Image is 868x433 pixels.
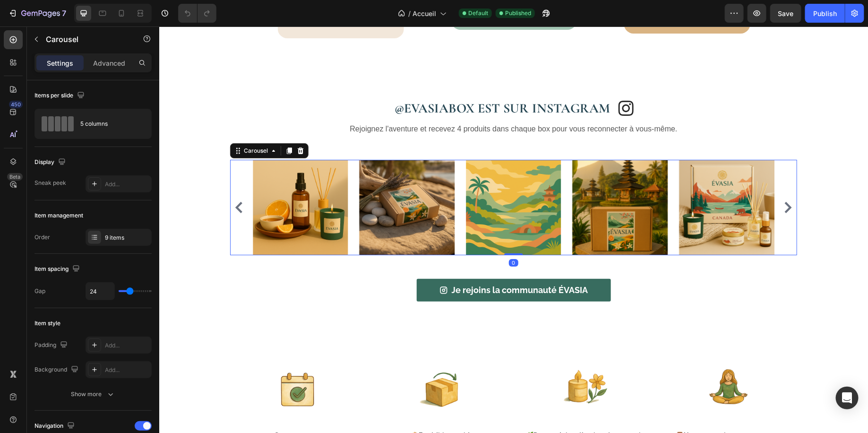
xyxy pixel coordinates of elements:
[307,133,402,229] img: gempages_571471055927903384-e137e3c6-4aec-41ae-95a7-c81062c98aaa.png
[215,403,352,415] p: 📦
[86,283,114,300] input: Auto
[468,9,488,17] span: Default
[34,386,152,403] button: Show more
[15,25,23,32] img: website_grey.svg
[413,133,509,229] img: gempages_571471055927903384-5ce176ee-3bb3-4476-821c-03ca7fe67ab3.png
[770,4,801,23] button: Save
[505,9,531,17] span: Published
[62,8,66,19] p: 7
[105,234,149,242] div: 9 items
[49,56,73,62] div: Domaine
[72,403,209,415] p: 🕊
[15,15,23,23] img: logo_orange.svg
[94,133,189,229] img: gempages_571471055927903384-01cf13d9-d99d-484f-a027-188987ee8425.png
[9,101,23,108] div: 450
[408,9,411,18] span: /
[258,252,452,275] a: Je rejoins la communauté ÉVASIA
[7,173,23,181] div: Beta
[34,263,82,276] div: Item spacing
[34,420,77,433] div: Navigation
[805,4,845,23] button: Publish
[391,328,461,398] img: gempages_571471055927903384-b0623cf1-8c5e-46ae-8d94-186cdcb45295.png
[83,120,111,129] div: Carousel
[26,15,46,23] div: v 4.0.25
[778,9,794,17] span: Save
[34,179,66,187] div: Sneak peek
[34,319,60,328] div: Item style
[520,133,615,229] img: gempages_571471055927903384-943c3a04-c3ca-4404-b4dd-ee5980c865d6.png
[260,405,315,413] strong: Expédition rapide
[374,405,485,413] strong: Des produits sélectionnés avec soin
[621,173,636,189] button: Carousel Next Arrow
[292,256,429,271] p: Je rejoins la communauté ÉVASIA
[34,233,50,242] div: Order
[534,328,603,398] img: gempages_571471055927903384-bf03ad94-28a9-45f2-bb4d-9dbbf2601e92.png
[105,180,149,189] div: Add...
[34,339,69,352] div: Padding
[813,9,837,18] div: Publish
[249,328,318,398] img: gempages_571471055927903384-17b251e5-9f0e-492e-bb57-086079db4454.png
[159,26,868,433] iframe: Design area
[71,390,115,399] div: Show more
[106,328,175,398] img: gempages_571471055927903384-cc7c07b4-00da-459a-8bda-25eee4542e92.png
[80,113,138,135] div: 5 columns
[47,58,73,68] p: Settings
[350,233,359,240] div: 0
[836,387,859,409] div: Open Intercom Messenger
[46,34,126,45] p: Carousel
[34,287,45,295] div: Gap
[38,55,46,62] img: tab_domain_overview_orange.svg
[500,403,637,415] p: ⏳
[93,58,125,68] p: Advanced
[25,25,107,32] div: Domaine: [DOMAIN_NAME]
[105,341,149,350] div: Add...
[72,96,637,110] p: Rejoignez l'aventure et recevez 4 produits dans chaque box pour vous reconnecter à vous-même.
[105,366,149,374] div: Add...
[34,89,86,102] div: Items per slide
[413,9,436,18] span: Accueil
[34,364,80,376] div: Background
[235,74,451,90] strong: @EVASIABOX EST SUR INSTAGRAM
[178,4,216,23] div: Undo/Redo
[524,405,620,413] strong: Un moment rien que pour vous
[200,133,296,229] img: gempages_571471055927903384-78a3b6ab-fe90-433f-8fd9-86bec796e399.png
[34,211,83,220] div: Item management
[72,173,87,189] button: Carousel Back Arrow
[357,403,494,415] p: 🌿
[4,4,70,23] button: 7
[118,56,145,62] div: Mots-clés
[107,55,115,62] img: tab_keywords_by_traffic_grey.svg
[34,156,68,169] div: Display
[116,405,172,413] strong: Sans engagement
